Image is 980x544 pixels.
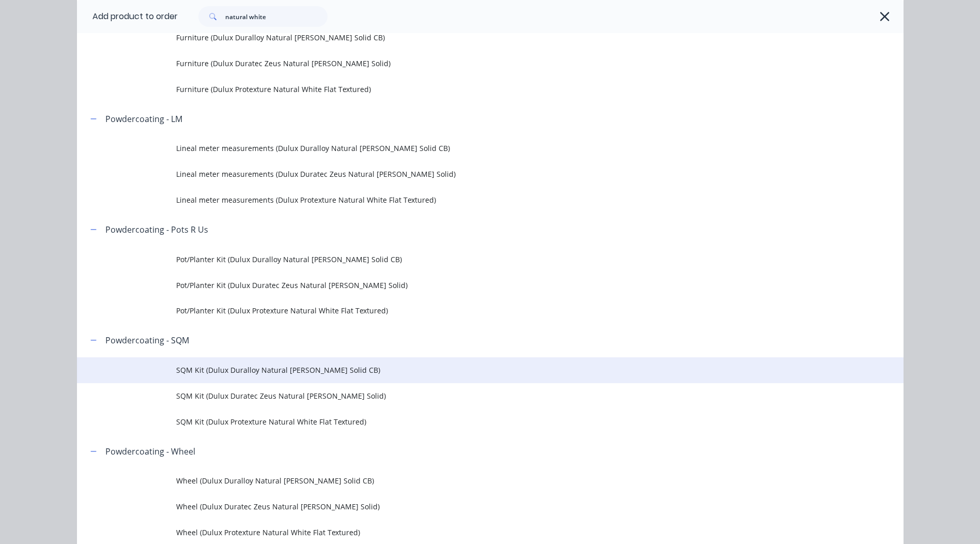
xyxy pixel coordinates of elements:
[176,84,758,95] span: Furniture (Dulux Protexture Natural White Flat Textured)
[176,254,758,265] span: Pot/Planter Kit (Dulux Duralloy Natural [PERSON_NAME] Solid CB)
[176,280,758,291] span: Pot/Planter Kit (Dulux Duratec Zeus Natural [PERSON_NAME] Solid)
[176,365,758,375] span: SQM Kit (Dulux Duralloy Natural [PERSON_NAME] Solid CB)
[176,143,758,154] span: Lineal meter measurements (Dulux Duralloy Natural [PERSON_NAME] Solid CB)
[176,32,758,43] span: Furniture (Dulux Duralloy Natural [PERSON_NAME] Solid CB)
[176,416,758,427] span: SQM Kit (Dulux Protexture Natural White Flat Textured)
[176,169,758,179] span: Lineal meter measurements (Dulux Duratec Zeus Natural [PERSON_NAME] Solid)
[176,58,758,69] span: Furniture (Dulux Duratec Zeus Natural [PERSON_NAME] Solid)
[105,223,208,236] div: Powdercoating - Pots R Us
[225,6,328,27] input: Search...
[176,390,758,401] span: SQM Kit (Dulux Duratec Zeus Natural [PERSON_NAME] Solid)
[105,445,195,458] div: Powdercoating - Wheel
[176,527,758,538] span: Wheel (Dulux Protexture Natural White Flat Textured)
[176,305,758,316] span: Pot/Planter Kit (Dulux Protexture Natural White Flat Textured)
[176,475,758,486] span: Wheel (Dulux Duralloy Natural [PERSON_NAME] Solid CB)
[176,194,758,205] span: Lineal meter measurements (Dulux Protexture Natural White Flat Textured)
[176,501,758,512] span: Wheel (Dulux Duratec Zeus Natural [PERSON_NAME] Solid)
[105,334,189,346] div: Powdercoating - SQM
[105,113,182,125] div: Powdercoating - LM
